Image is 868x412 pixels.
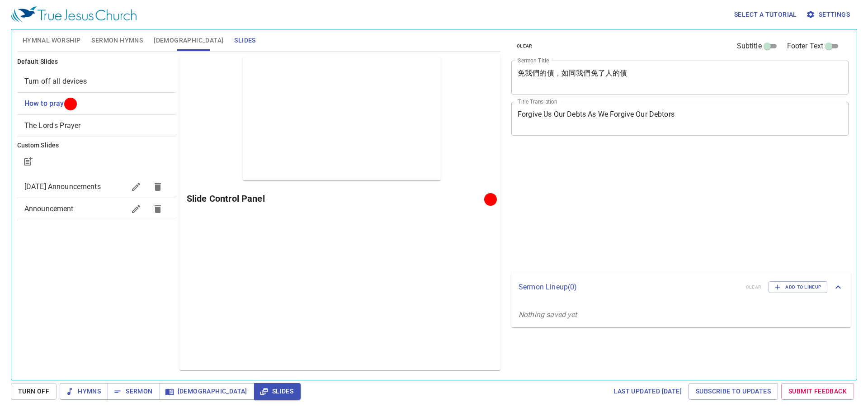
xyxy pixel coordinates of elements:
h6: Default Slides [17,57,176,67]
span: Slides [234,35,255,46]
span: Settings [808,9,850,20]
span: [object Object] [24,77,87,85]
span: Hymns [67,386,101,397]
span: Subscribe to Updates [696,386,771,397]
textarea: 免我們的債，如同我們免了人的債 [518,69,842,86]
div: Turn off all devices [17,71,176,92]
span: [DEMOGRAPHIC_DATA] [154,35,223,46]
a: Subscribe to Updates [689,383,778,400]
span: Hymnal Worship [23,35,81,46]
span: Last updated [DATE] [613,386,682,397]
a: Submit Feedback [781,383,854,400]
textarea: Forgive Us Our Debts As We Forgive Our Debtors [518,110,842,127]
button: [DEMOGRAPHIC_DATA] [160,383,255,400]
span: Submit Feedback [788,386,847,397]
span: Add to Lineup [774,283,821,291]
span: Tuesday Announcements [24,182,101,191]
div: Announcement [17,198,176,220]
span: [DEMOGRAPHIC_DATA] [167,386,247,397]
h6: Custom Slides [17,141,176,151]
div: Sermon Lineup(0)clearAdd to Lineup [511,272,851,302]
button: Hymns [60,383,108,400]
span: Sermon Hymns [91,35,143,46]
span: Announcement [24,204,74,213]
button: Turn Off [11,383,57,400]
i: Nothing saved yet [519,310,577,319]
button: Select a tutorial [731,6,801,23]
button: Settings [804,6,854,23]
iframe: from-child [508,145,782,269]
span: Select a tutorial [734,9,797,20]
div: The Lord's Prayer [17,115,176,137]
p: Sermon Lineup ( 0 ) [519,282,739,293]
a: Last updated [DATE] [610,383,685,400]
div: How to pray [17,93,176,114]
button: clear [511,41,538,52]
span: Footer Text [787,41,824,52]
span: Subtitle [737,41,762,52]
span: [object Object] [24,121,81,130]
span: Sermon [115,386,152,397]
button: Add to Lineup [769,281,827,293]
button: Slides [254,383,301,400]
button: Sermon [108,383,160,400]
span: Turn Off [18,386,49,397]
span: clear [517,42,533,50]
span: Slides [261,386,293,397]
h6: Slide Control Panel [187,191,487,206]
img: True Jesus Church [11,6,137,23]
span: [object Object] [24,99,64,108]
div: [DATE] Announcements [17,176,176,198]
